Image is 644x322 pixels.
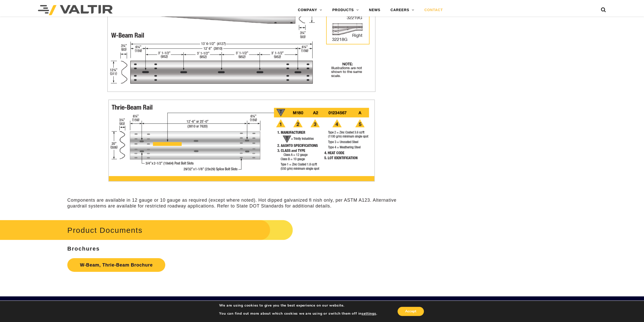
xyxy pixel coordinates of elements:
p: Components are available in 12 gauge or 10 gauge as required (except where noted). Hot dipped gal... [67,197,416,209]
p: You can find out more about which cookies we are using or switch them off in . [219,311,377,316]
a: CONTACT [419,5,448,15]
button: settings [362,311,376,316]
strong: Brochures [67,245,100,252]
button: Accept [398,307,424,316]
a: CAREERS [385,5,419,15]
a: PRODUCTS [327,5,364,15]
a: W-Beam, Thrie-Beam Brochure [67,258,165,272]
a: NEWS [364,5,385,15]
p: We are using cookies to give you the best experience on our website. [219,303,377,308]
a: COMPANY [293,5,327,15]
img: Valtir [38,5,113,15]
